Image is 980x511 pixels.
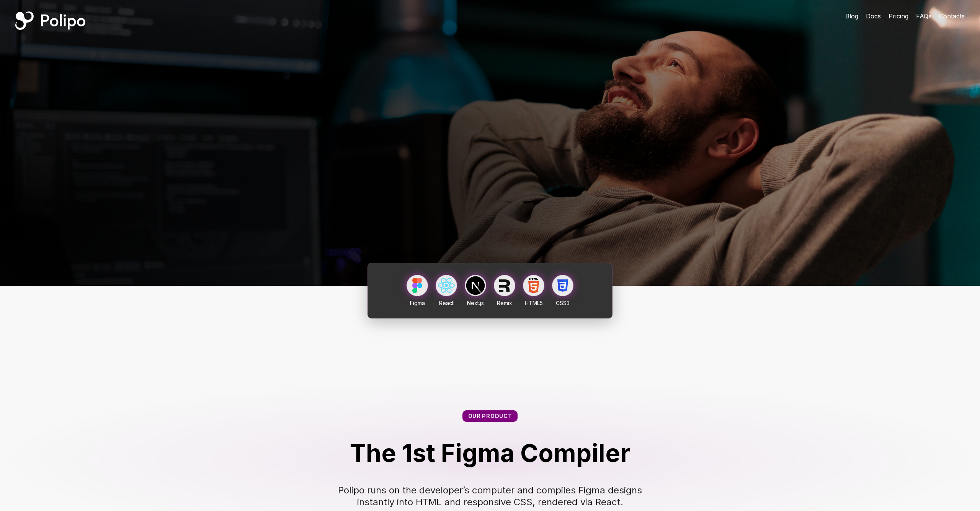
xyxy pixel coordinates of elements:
[889,12,908,20] span: Pricing
[916,11,931,21] a: FAQs
[439,300,454,306] span: React
[410,300,425,306] span: Figma
[350,438,630,468] span: The 1st Figma Compiler
[889,11,908,21] a: Pricing
[845,12,858,20] span: Blog
[866,12,881,20] span: Docs
[845,11,858,21] a: Blog
[916,12,931,20] span: FAQs
[497,300,512,306] span: Remix
[556,300,570,306] span: CSS3
[525,300,543,306] span: HTML5
[338,485,645,508] span: Polipo runs on the developer’s computer and compiles Figma designs instantly into HTML and respon...
[468,413,512,419] span: Our product
[939,12,965,20] span: Contacts
[467,300,484,306] span: Next.js
[866,11,881,21] a: Docs
[939,11,965,21] a: Contacts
